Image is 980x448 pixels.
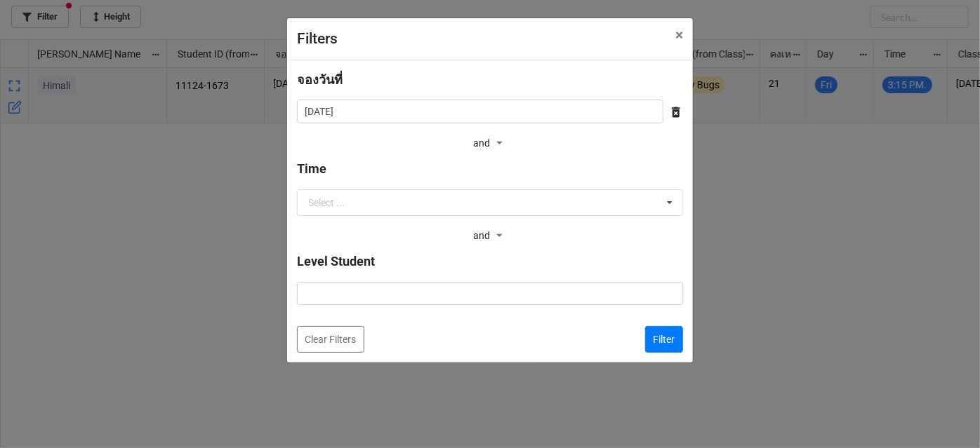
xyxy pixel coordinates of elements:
[675,27,683,43] span: ×
[473,133,507,154] div: and
[297,159,326,179] label: Time
[308,198,345,208] div: Select ...
[297,28,644,50] div: Filters
[645,326,683,353] button: Filter
[297,252,375,271] label: Level Student
[297,70,343,90] label: จองวันที่
[297,326,364,353] button: Clear Filters
[297,100,663,123] input: Date
[473,226,507,247] div: and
